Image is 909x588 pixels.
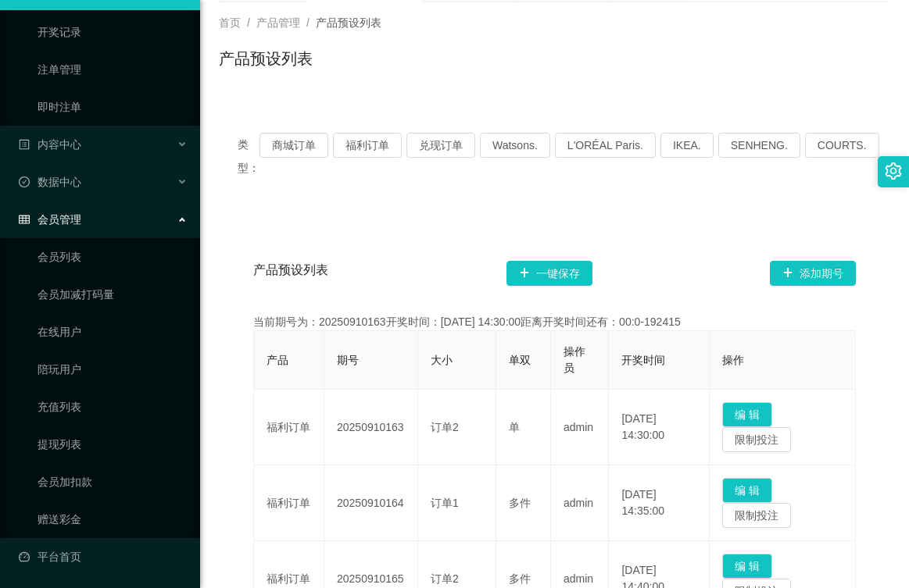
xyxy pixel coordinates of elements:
[506,261,592,286] button: 图标: plus一键保存
[267,354,288,366] span: 产品
[324,465,418,541] td: 20250910164
[253,261,328,286] span: 产品预设列表
[509,572,531,585] span: 多件
[431,421,459,433] span: 订单2
[38,91,188,123] a: 即时注单
[256,16,300,29] span: 产品管理
[19,541,188,572] a: 图标: dashboard平台首页
[259,133,328,158] button: 商城订单
[38,429,188,460] a: 提现列表
[247,16,250,29] span: /
[19,176,30,187] i: 图标: check-circle-o
[19,138,81,151] span: 内容中心
[722,402,772,427] button: 编 辑
[770,261,856,286] button: 图标: plus添加期号
[722,427,791,452] button: 限制投注
[333,133,402,158] button: 福利订单
[431,354,453,366] span: 大小
[621,354,665,366] span: 开奖时间
[718,133,800,158] button: SENHENG.
[38,241,188,273] a: 会员列表
[38,54,188,85] a: 注单管理
[324,390,418,465] td: 20250910163
[609,465,710,541] td: [DATE] 14:35:00
[551,465,609,541] td: admin
[316,16,381,29] span: 产品预设列表
[885,162,902,180] i: 图标: setting
[509,421,520,433] span: 单
[722,354,744,366] span: 操作
[38,354,188,385] a: 陪玩用户
[431,572,459,585] span: 订单2
[254,465,324,541] td: 福利订单
[722,503,791,528] button: 限制投注
[219,16,241,29] span: 首页
[38,316,188,347] a: 在线用户
[660,133,714,158] button: IKEA.
[722,478,772,503] button: 编 辑
[38,504,188,535] a: 赠送彩金
[219,47,313,70] h1: 产品预设列表
[555,133,656,158] button: L'ORÉAL Paris.
[406,133,475,158] button: 兑现订单
[805,133,879,158] button: COURTS.
[19,176,81,188] span: 数据中心
[19,213,81,226] span: 会员管理
[551,390,609,465] td: admin
[509,354,531,366] span: 单双
[564,345,585,374] span: 操作员
[609,390,710,465] td: [DATE] 14:30:00
[431,497,459,509] span: 订单1
[254,390,324,465] td: 福利订单
[509,497,531,509] span: 多件
[480,133,550,158] button: Watsons.
[38,466,188,497] a: 会员加扣款
[253,314,856,330] div: 当前期号为：20250910163开奖时间：[DATE] 14:30:00距离开奖时间还有：00:0-192415
[238,133,259,180] span: 类型：
[19,214,30,225] i: 图标: table
[38,279,188,310] a: 会员加减打码量
[19,139,30,150] i: 图标: profile
[306,16,310,29] span: /
[38,16,188,48] a: 开奖记录
[337,354,359,366] span: 期号
[38,391,188,422] a: 充值列表
[722,554,772,579] button: 编 辑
